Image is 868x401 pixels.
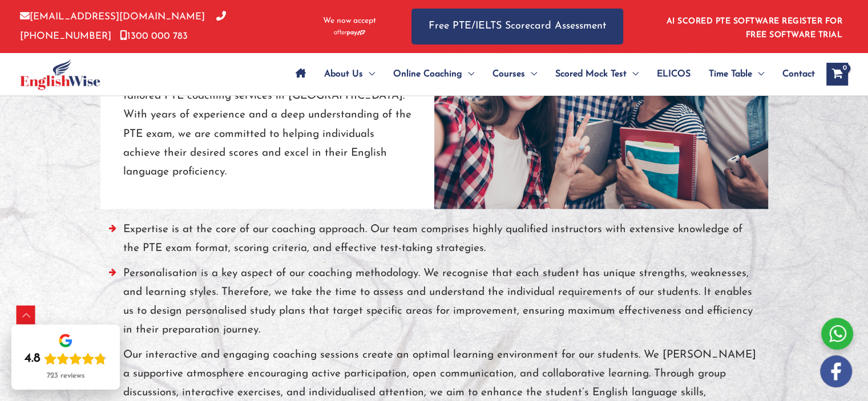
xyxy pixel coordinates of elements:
a: About UsMenu Toggle [315,54,384,94]
span: Contact [782,54,815,94]
a: Scored Mock TestMenu Toggle [546,54,648,94]
a: CoursesMenu Toggle [483,54,546,94]
a: View Shopping Cart, empty [826,63,848,86]
a: [PHONE_NUMBER] [20,12,226,40]
a: Online CoachingMenu Toggle [384,54,483,94]
span: We now accept [323,15,376,27]
span: About Us [324,54,363,94]
nav: Site Navigation: Main Menu [286,54,815,94]
span: Menu Toggle [752,54,764,94]
span: Courses [492,54,525,94]
a: Free PTE/IELTS Scorecard Assessment [411,9,623,44]
span: Menu Toggle [525,54,537,94]
span: Menu Toggle [462,54,474,94]
div: 4.8 [25,351,41,367]
img: cropped-ew-logo [20,59,100,90]
img: Afterpay-Logo [334,30,365,36]
p: Our team is renowned for offering exceptional and tailored PTE coaching services in [GEOGRAPHIC_D... [123,68,411,182]
img: white-facebook.png [820,355,852,387]
div: 723 reviews [47,371,84,380]
span: ELICOS [657,54,691,94]
span: Online Coaching [393,54,462,94]
a: [EMAIL_ADDRESS][DOMAIN_NAME] [20,12,205,22]
a: ELICOS [648,54,700,94]
span: Time Table [709,54,752,94]
li: Personalisation is a key aspect of our coaching methodology. We recognise that each student has u... [109,264,760,346]
a: AI SCORED PTE SOFTWARE REGISTER FOR FREE SOFTWARE TRIAL [667,17,843,39]
a: Contact [773,54,815,94]
span: Scored Mock Test [555,54,627,94]
a: 1300 000 783 [120,31,188,41]
aside: Header Widget 1 [660,8,848,45]
span: Menu Toggle [363,54,375,94]
div: Rating: 4.8 out of 5 [25,351,107,367]
li: Expertise is at the core of our coaching approach. Our team comprises highly qualified instructor... [109,220,760,264]
span: Menu Toggle [627,54,639,94]
a: Time TableMenu Toggle [700,54,773,94]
